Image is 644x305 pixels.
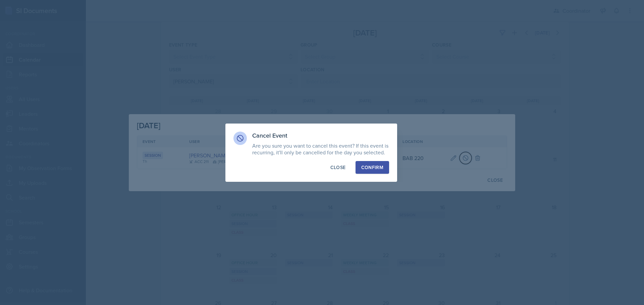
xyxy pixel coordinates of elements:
[361,164,383,171] div: Confirm
[252,132,389,140] h3: Cancel Event
[252,142,389,156] p: Are you sure you want to cancel this event? If this event is recurring, it'll only be cancelled f...
[325,161,352,174] button: Close
[356,161,389,174] button: Confirm
[330,164,346,171] div: Close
